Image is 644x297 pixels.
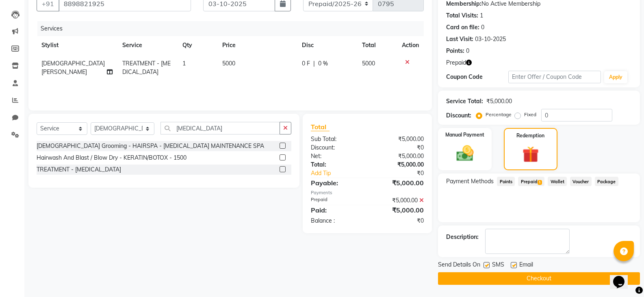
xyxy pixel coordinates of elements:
[446,111,471,120] div: Discount:
[538,180,542,185] span: 1
[367,196,430,205] div: ₹5,000.00
[182,60,186,67] span: 1
[313,59,315,68] span: |
[367,178,430,188] div: ₹5,000.00
[160,122,280,134] input: Search or Scan
[492,260,504,271] span: SMS
[445,131,484,139] label: Manual Payment
[37,165,121,174] div: TREATMENT - [MEDICAL_DATA]
[305,135,367,143] div: Sub Total:
[305,152,367,160] div: Net:
[367,152,430,160] div: ₹5,000.00
[367,217,430,225] div: ₹0
[438,272,640,285] button: Checkout
[217,36,297,54] th: Price
[446,11,478,20] div: Total Visits:
[446,73,508,81] div: Coupon Code
[222,60,235,67] span: 5000
[486,97,512,106] div: ₹5,000.00
[367,205,430,215] div: ₹5,000.00
[37,21,430,36] div: Services
[37,142,264,150] div: [DEMOGRAPHIC_DATA] Grooming - HAIRSPA - [MEDICAL_DATA] MAINTENANCE SPA
[305,178,367,188] div: Payable:
[362,60,375,67] span: 5000
[446,177,494,186] span: Payment Methods
[446,47,464,55] div: Points:
[122,60,171,76] span: TREATMENT - [MEDICAL_DATA]
[548,177,567,186] span: Wallet
[475,35,506,43] div: 03-10-2025
[517,144,544,165] img: _gift.svg
[604,71,627,83] button: Apply
[508,71,601,83] input: Enter Offer / Coupon Code
[305,205,367,215] div: Paid:
[311,189,424,196] div: Payments
[297,36,357,54] th: Disc
[117,36,178,54] th: Service
[305,196,367,205] div: Prepaid
[438,260,480,271] span: Send Details On
[446,23,479,32] div: Card on file:
[367,135,430,143] div: ₹5,000.00
[451,143,479,163] img: _cash.svg
[486,111,512,118] label: Percentage
[446,59,466,67] span: Prepaid
[305,169,378,178] a: Add Tip
[480,11,483,20] div: 1
[311,123,330,131] span: Total
[397,36,424,54] th: Action
[610,264,636,289] iframe: chat widget
[37,36,117,54] th: Stylist
[518,177,544,186] span: Prepaid
[466,47,469,55] div: 0
[446,35,473,43] div: Last Visit:
[41,60,105,76] span: [DEMOGRAPHIC_DATA][PERSON_NAME]
[481,23,484,32] div: 0
[357,36,397,54] th: Total
[497,177,515,186] span: Points
[367,160,430,169] div: ₹5,000.00
[570,177,592,186] span: Voucher
[305,217,367,225] div: Balance :
[367,143,430,152] div: ₹0
[305,160,367,169] div: Total:
[378,169,430,178] div: ₹0
[302,59,310,68] span: 0 F
[305,143,367,152] div: Discount:
[516,132,544,139] label: Redemption
[446,97,483,106] div: Service Total:
[446,233,479,241] div: Description:
[37,154,186,162] div: Hairwash And Blast / Blow Dry - KERATIN/BOTOX - 1500
[318,59,328,68] span: 0 %
[178,36,217,54] th: Qty
[595,177,618,186] span: Package
[519,260,533,271] span: Email
[524,111,536,118] label: Fixed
